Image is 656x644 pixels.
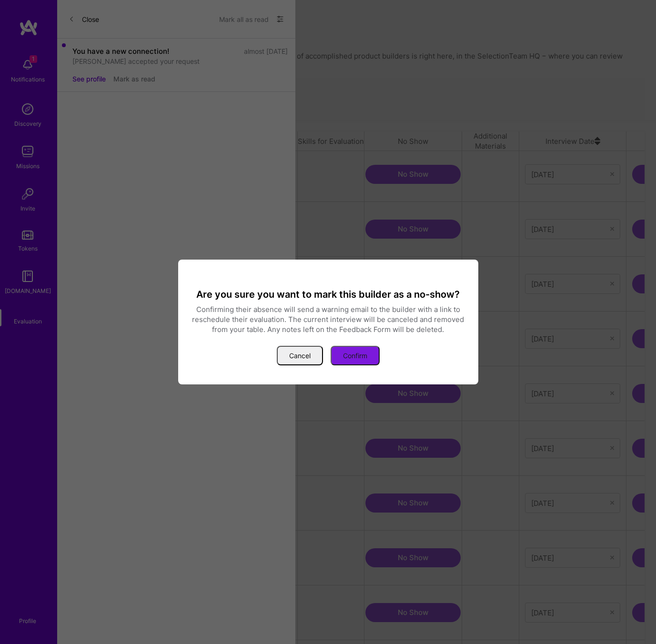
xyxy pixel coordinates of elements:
[462,273,468,279] i: icon Close
[178,260,478,384] div: modal
[277,346,323,365] button: Cancel
[331,346,380,365] button: Confirm
[190,304,467,334] p: Confirming their absence will send a warning email to the builder with a link to reschedule their...
[190,288,467,301] h3: Are you sure you want to mark this builder as a no-show?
